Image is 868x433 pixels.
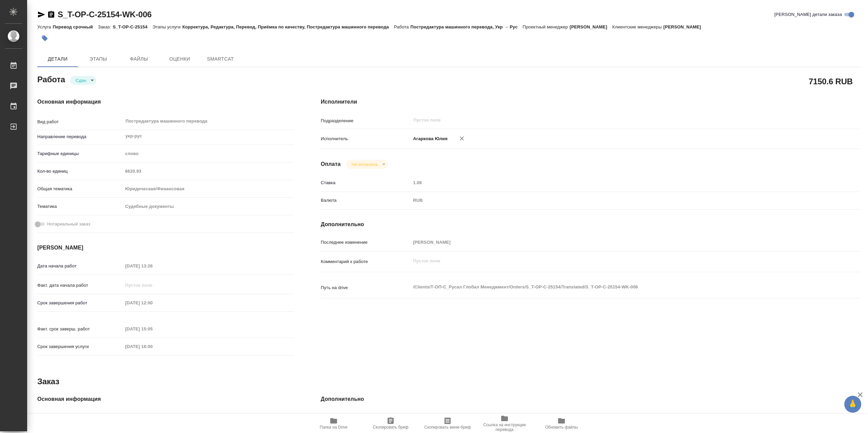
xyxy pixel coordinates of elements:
div: Судебные документы [123,201,294,212]
input: Пустое поле [123,298,182,308]
p: Комментарий к работе [321,258,411,265]
h4: Дополнительно [321,220,861,229]
input: Пустое поле [411,237,815,247]
button: Сдан [74,78,88,83]
h4: Основная информация [37,98,294,106]
p: Перевод срочный [53,24,98,29]
p: Путь на drive [321,284,411,291]
p: Кол-во единиц [37,168,123,175]
span: SmartCat [204,55,237,63]
p: Дата начала работ [37,263,123,269]
button: Удалить исполнителя [454,131,469,146]
div: Сдан [346,160,388,169]
button: Ссылка на инструкции перевода [476,414,533,433]
p: Срок завершения работ [37,300,123,306]
p: Направление перевода [37,133,123,140]
h4: [PERSON_NAME] [37,244,294,252]
p: Срок завершения услуги [37,343,123,350]
button: Не оплачена [350,161,380,167]
div: RUB [411,195,815,206]
p: Постредактура машинного перевода, Укр → Рус [411,24,523,29]
p: Тарифные единицы [37,150,123,157]
p: Подразделение [321,117,411,124]
a: S_T-OP-C-25154-WK-006 [58,10,152,19]
button: Скопировать мини-бриф [419,414,476,433]
h2: Работа [37,73,65,85]
input: Пустое поле [411,412,815,422]
h2: 7150.6 RUB [809,75,853,87]
input: Пустое поле [413,116,800,124]
p: [PERSON_NAME] [664,24,706,29]
button: Папка на Drive [305,414,362,433]
span: Нотариальный заказ [47,221,90,228]
p: Общая тематика [37,186,123,192]
h4: Основная информация [37,395,294,403]
button: Скопировать ссылку для ЯМессенджера [37,10,45,19]
p: Агаркова Юлия [411,135,448,142]
p: Валюта [321,197,411,204]
input: Пустое поле [123,342,182,351]
input: Пустое поле [123,324,182,334]
p: Проектный менеджер [523,24,570,29]
p: S_T-OP-C-25154 [113,24,152,29]
button: Скопировать ссылку [47,10,55,19]
span: Ссылка на инструкции перевода [480,423,529,432]
button: Скопировать бриф [362,414,419,433]
span: [PERSON_NAME] детали заказа [774,11,842,18]
p: Факт. срок заверш. работ [37,326,123,332]
span: Файлы [123,55,155,63]
p: Корректура, Редактура, Перевод, Приёмка по качеству, Постредактура машинного перевода [182,24,394,29]
textarea: /Clients/Т-ОП-С_Русал Глобал Менеджмент/Orders/S_T-OP-C-25154/Translated/S_T-OP-C-25154-WK-006 [411,281,815,293]
span: Детали [41,55,74,63]
p: Услуга [37,24,53,29]
span: 🙏 [847,397,859,411]
p: Клиентские менеджеры [612,24,664,29]
p: [PERSON_NAME] [570,24,612,29]
p: Заказ: [98,24,113,29]
p: Работа [394,24,411,29]
span: Скопировать мини-бриф [424,425,471,430]
input: Пустое поле [411,178,815,188]
button: 🙏 [844,396,861,413]
input: Пустое поле [123,166,294,176]
h4: Дополнительно [321,395,861,403]
input: Пустое поле [123,412,294,422]
div: Сдан [70,76,96,85]
span: Оценки [163,55,196,63]
p: Ставка [321,179,411,186]
p: Последнее изменение [321,239,411,246]
input: Пустое поле [123,261,182,271]
div: Юридическая/Финансовая [123,183,294,195]
h4: Оплата [321,160,341,168]
span: Этапы [82,55,115,63]
span: Папка на Drive [320,425,348,430]
p: Тематика [37,203,123,210]
input: Пустое поле [123,280,182,290]
span: Скопировать бриф [373,425,408,430]
span: Обновить файлы [545,425,578,430]
button: Добавить тэг [37,31,52,46]
p: Вид работ [37,118,123,125]
div: слово [123,148,294,159]
p: Исполнитель [321,135,411,142]
button: Обновить файлы [533,414,590,433]
p: Факт. дата начала работ [37,282,123,289]
h2: Заказ [37,376,59,387]
h4: Исполнители [321,98,861,106]
p: Этапы услуги [153,24,182,29]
